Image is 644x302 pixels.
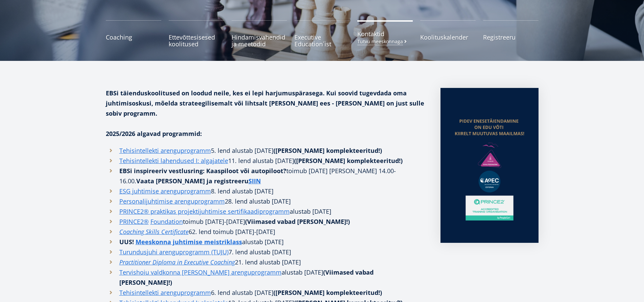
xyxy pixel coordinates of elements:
[119,267,282,277] a: Tervishoiu valdkonna [PERSON_NAME] arenguprogramm
[119,228,189,236] em: Coaching Skills Certificate
[106,237,427,247] li: alustab [DATE]
[119,247,229,257] a: Turundusjuhi arenguprogramm (TUJU)
[357,39,408,44] small: Tutvu meeskonnaga
[232,34,287,47] span: Hindamisvahendid ja meetodid
[136,177,261,185] strong: Vaata [PERSON_NAME] ja registreeru
[248,176,261,186] a: SIIN
[144,216,149,227] a: ®
[106,216,427,227] li: toimub [DATE]-[DATE]
[235,258,242,266] i: 21
[119,206,290,216] a: PRINCE2® praktikas projektijuhtimise sertifikaadiprogramm
[150,216,183,227] a: Foundation
[420,20,476,47] a: Koolituskalender
[106,34,161,41] span: Coaching
[294,20,350,47] a: Executive Education´ist
[106,206,427,216] li: alustab [DATE]
[420,34,476,41] span: Koolituskalender
[106,227,427,237] li: 62. lend toimub [DATE]-[DATE]
[273,288,382,297] strong: ([PERSON_NAME] komplekteeritud!)
[106,196,427,206] li: 28. lend alustab [DATE]
[232,20,287,47] a: Hindamisvahendid ja meetodid
[483,34,539,41] span: Registreeru
[245,217,350,226] strong: (Viimased vabad [PERSON_NAME]!)
[119,196,225,206] a: Personalijuhtimise arenguprogramm
[106,267,427,287] li: alustab [DATE]
[294,157,403,165] strong: ([PERSON_NAME] komplekteeritud!)
[119,186,211,196] a: ESG juhtimise arenguprogramm
[119,216,144,227] a: PRINCE2
[106,166,427,186] li: toimub [DATE] [PERSON_NAME] 14.00-16.00.
[119,145,211,156] a: Tehisintellekti arenguprogramm
[106,156,427,166] li: 11. lend alustab [DATE]
[106,186,427,196] li: 8. lend alustab [DATE]
[136,237,242,247] a: Meeskonna juhtimise meistriklass
[357,20,413,47] a: KontaktidTutvu meeskonnaga
[119,156,228,166] a: Tehisintellekti lahendused I: algajatele
[106,20,161,47] a: Coaching
[273,146,382,155] strong: ([PERSON_NAME] komplekteeritud!)
[119,167,286,175] strong: EBSi inspireeriv vestlusring: Kaaspiloot või autopiloot?
[119,257,235,267] a: Practitioner Diploma in Executive Coaching
[294,34,350,47] span: Executive Education´ist
[106,89,424,117] strong: EBSi täienduskoolitused on loodud neile, kes ei lepi harjumuspärasega. Kui soovid tugevdada oma j...
[106,257,427,267] li: . lend alustab [DATE]
[106,145,427,156] li: 5. lend alustab [DATE]
[119,227,189,237] a: Coaching Skills Certificate
[119,258,235,266] em: Practitioner Diploma in Executive Coaching
[106,247,427,257] li: 7. lend alustab [DATE]
[169,34,224,47] span: Ettevõttesisesed koolitused
[136,238,242,246] strong: Meeskonna juhtimise meistriklass
[357,30,413,37] span: Kontaktid
[119,238,134,246] strong: UUS!
[483,20,539,47] a: Registreeru
[106,130,202,138] strong: 2025/2026 algavad programmid:
[106,287,427,298] li: 6. lend alustab [DATE]
[169,20,224,47] a: Ettevõttesisesed koolitused
[119,287,211,298] a: Tehisintellekti arenguprogramm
